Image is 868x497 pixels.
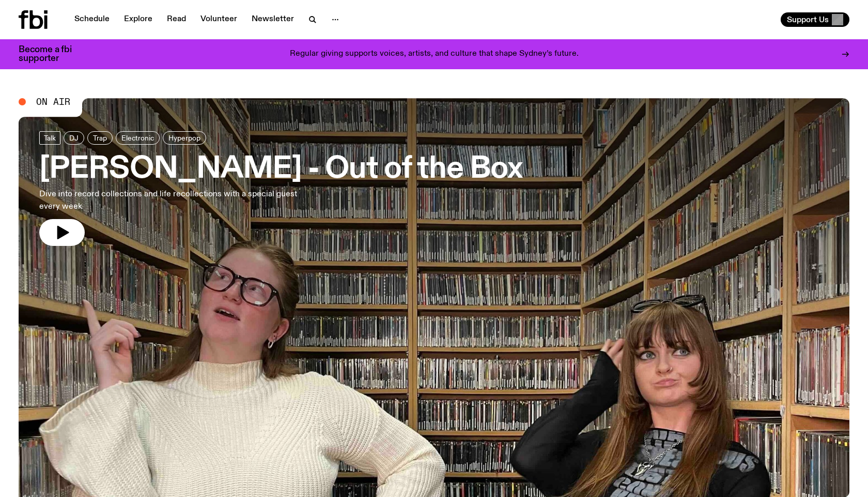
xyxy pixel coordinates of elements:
[36,97,70,106] span: On Air
[168,134,200,142] span: Hyperpop
[163,131,206,145] a: Hyperpop
[39,155,522,184] h3: [PERSON_NAME] - Out of the Box
[116,131,160,145] a: Electronic
[44,134,56,142] span: Talk
[19,45,85,63] h3: Become a fbi supporter
[118,12,159,27] a: Explore
[121,134,154,142] span: Electronic
[68,12,116,27] a: Schedule
[245,12,300,27] a: Newsletter
[93,134,107,142] span: Trap
[787,15,829,24] span: Support Us
[39,188,304,213] p: Dive into record collections and life recollections with a special guest every week
[39,131,60,145] a: Talk
[87,131,113,145] a: Trap
[39,131,522,246] a: [PERSON_NAME] - Out of the BoxDive into record collections and life recollections with a special ...
[781,12,849,27] button: Support Us
[69,134,79,142] span: DJ
[194,12,243,27] a: Volunteer
[64,131,84,145] a: DJ
[161,12,192,27] a: Read
[290,50,579,59] p: Regular giving supports voices, artists, and culture that shape Sydney’s future.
